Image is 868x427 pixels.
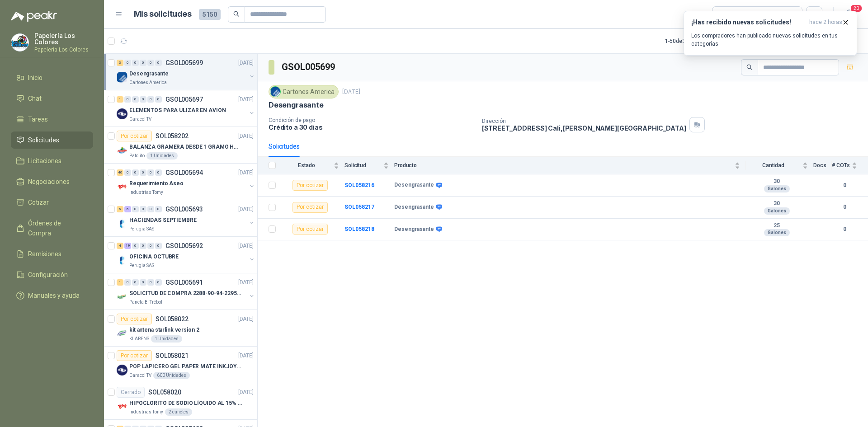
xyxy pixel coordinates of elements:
div: 0 [155,96,162,103]
p: Cartones America [129,79,167,86]
span: Chat [28,94,42,103]
a: Licitaciones [11,152,93,169]
p: [DATE] [238,95,254,104]
p: KLARENS [129,335,149,343]
img: Company Logo [117,328,127,339]
p: Los compradores han publicado nuevas solicitudes en tus categorías. [691,32,849,48]
img: Company Logo [117,108,127,119]
a: Chat [11,90,93,107]
div: Por cotizar [292,224,328,235]
div: Galones [764,185,790,192]
span: search [746,64,753,70]
b: 30 [745,200,808,207]
span: Negociaciones [28,177,70,187]
a: Negociaciones [11,173,93,190]
span: Inicio [28,73,42,83]
img: Company Logo [117,72,127,83]
th: Cantidad [745,157,813,174]
p: BALANZA GRAMERA DESDE 1 GRAMO HASTA 5 GRAMOS [129,143,242,151]
a: Remisiones [11,245,93,263]
p: SOL058202 [156,133,189,139]
b: Desengrasante [394,226,434,233]
p: HACIENDAS SEPTIEMBRE [129,216,197,225]
a: 1 0 0 0 0 0 GSOL005691[DATE] Company LogoSOLICITUD DE COMPRA 2288-90-94-2295-96-2301-02-04Panela ... [117,277,255,306]
p: OFICINA OCTUBRE [129,253,179,261]
p: GSOL005697 [165,96,203,103]
div: 0 [124,96,131,103]
img: Company Logo [270,87,280,97]
span: Solicitudes [28,135,59,145]
p: [DATE] [238,352,254,360]
b: SOL058218 [344,226,374,232]
a: Tareas [11,111,93,128]
p: POP LAPICERO GEL PAPER MATE INKJOY 0.7 (Revisar el adjunto) [129,362,242,371]
span: Remisiones [28,249,61,259]
b: 0 [832,225,857,234]
div: 0 [140,96,146,103]
p: Crédito a 30 días [269,123,475,131]
h3: GSOL005699 [282,60,336,74]
p: Caracol TV [129,372,151,379]
span: Órdenes de Compra [28,218,85,238]
div: 0 [155,60,162,66]
span: Cotizar [28,197,49,207]
div: Por cotizar [117,350,152,361]
p: kit antena starlink version 2 [129,326,199,334]
a: Órdenes de Compra [11,215,93,242]
p: [STREET_ADDRESS] Cali , [PERSON_NAME][GEOGRAPHIC_DATA] [482,124,686,132]
a: 3 0 0 0 0 0 GSOL005699[DATE] Company LogoDesengrasanteCartones America [117,57,255,86]
b: 25 [745,222,808,230]
h3: ¡Has recibido nuevas solicitudes! [691,19,806,26]
div: 4 [117,243,123,249]
th: Producto [394,157,745,174]
div: 0 [147,169,154,176]
p: [DATE] [238,59,254,67]
a: Inicio [11,69,93,86]
th: Estado [281,157,344,174]
img: Logo peakr [11,11,57,22]
p: Industrias Tomy [129,408,163,416]
p: ELEMENTOS PARA ULIZAR EN AVION [129,106,226,115]
p: Dirección [482,118,686,124]
span: search [233,11,240,17]
p: Perugia SAS [129,262,154,269]
div: Por cotizar [117,314,152,324]
p: [DATE] [342,88,360,96]
span: Estado [281,162,332,169]
div: Cerrado [117,387,145,398]
div: 5 [117,206,123,212]
div: 0 [140,60,146,66]
a: Por cotizarSOL058022[DATE] Company Logokit antena starlink version 2KLARENS1 Unidades [104,310,257,347]
b: Desengrasante [394,204,434,211]
a: 1 0 0 0 0 0 GSOL005697[DATE] Company LogoELEMENTOS PARA ULIZAR EN AVIONCaracol TV [117,94,255,123]
b: 30 [745,178,808,185]
div: 40 [117,169,123,176]
div: 0 [147,206,154,212]
span: hace 2 horas [809,19,842,26]
div: 0 [132,206,139,212]
a: Manuales y ayuda [11,287,93,304]
div: 0 [140,169,146,176]
h1: Mis solicitudes [134,8,192,21]
a: CerradoSOL058020[DATE] Company LogoHIPOCLORITO DE SODIO LÍQUIDO AL 15% CONT NETO 20LIndustrias To... [104,383,257,420]
p: Industrias Tomy [129,189,163,196]
p: GSOL005694 [165,169,203,176]
span: 20 [850,4,863,13]
span: Tareas [28,114,48,124]
div: 0 [140,279,146,286]
p: [DATE] [238,315,254,324]
div: 0 [147,243,154,249]
div: 0 [132,60,139,66]
div: 0 [140,243,146,249]
img: Company Logo [117,218,127,229]
p: Perugia SAS [129,225,154,233]
p: GSOL005691 [165,279,203,286]
div: 1 - 50 de 3301 [665,34,724,48]
div: 0 [147,60,154,66]
p: [DATE] [238,132,254,141]
p: HIPOCLORITO DE SODIO LÍQUIDO AL 15% CONT NETO 20L [129,399,242,408]
p: GSOL005699 [165,60,203,66]
p: GSOL005693 [165,206,203,212]
div: 0 [132,243,139,249]
a: 5 6 0 0 0 0 GSOL005693[DATE] Company LogoHACIENDAS SEPTIEMBREPerugia SAS [117,204,255,233]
